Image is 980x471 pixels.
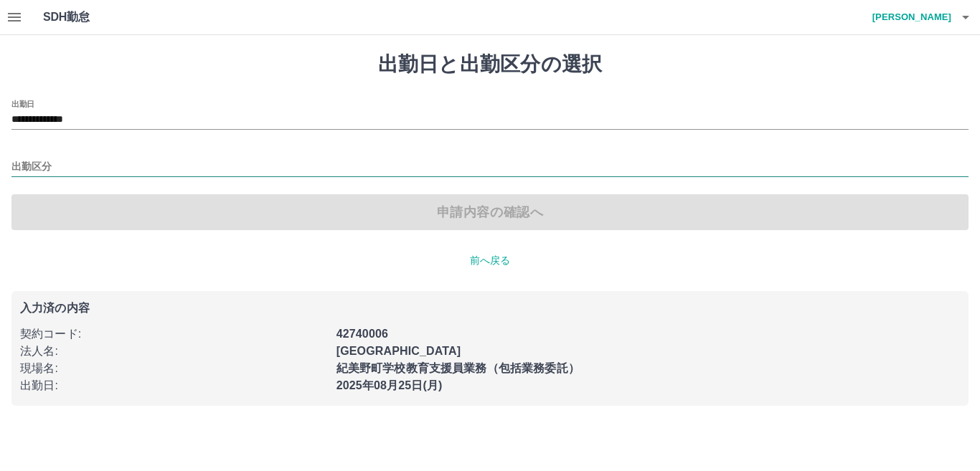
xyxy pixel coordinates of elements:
[11,253,969,268] p: 前へ戻る
[20,360,328,377] p: 現場名 :
[336,345,461,357] b: [GEOGRAPHIC_DATA]
[11,98,34,109] label: 出勤日
[20,343,328,360] p: 法人名 :
[336,379,443,391] b: 2025年08月25日(月)
[20,303,960,314] p: 入力済の内容
[20,377,328,394] p: 出勤日 :
[20,325,328,343] p: 契約コード :
[11,52,969,77] h1: 出勤日と出勤区分の選択
[336,328,388,340] b: 42740006
[336,362,580,374] b: 紀美野町学校教育支援員業務（包括業務委託）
